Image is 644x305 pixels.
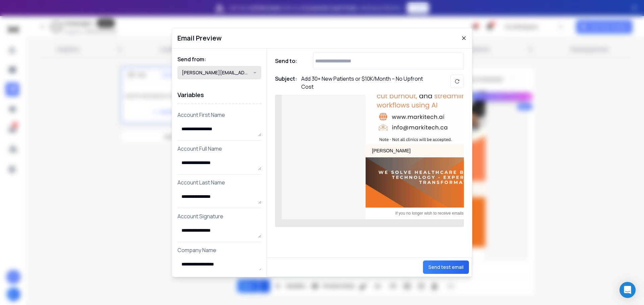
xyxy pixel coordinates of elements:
p: Account Signature [177,212,261,220]
span: [PERSON_NAME] [372,148,411,153]
button: Send test email [423,260,469,274]
h1: Send from: [177,55,261,63]
h1: Variables [177,86,261,104]
p: Company Name [177,246,261,254]
p: [PERSON_NAME][EMAIL_ADDRESS][DOMAIN_NAME] [182,69,253,76]
img: ADKq_NaVQANBfcBJ9bCEbtX2ARNmeXSylbVTk_2U5C4CEQplgprXkWtsPXAZTMEAkonbJi7LHi3ITrpZJ_GFQdRw9N7oqjD-v... [366,157,567,208]
p: Account Full Name [177,145,261,153]
h1: Send to: [275,57,302,65]
p: Account First Name [177,111,261,119]
h1: Email Preview [177,33,222,43]
p: Add 30+ New Patients or $10K/Month – No Upfront Cost [301,75,435,91]
p: Account Last Name [177,178,261,186]
div: Open Intercom Messenger [620,282,636,298]
h1: Subject: [275,75,297,91]
div: If you no longer wish to receive emails from us, please click here to [372,211,560,216]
